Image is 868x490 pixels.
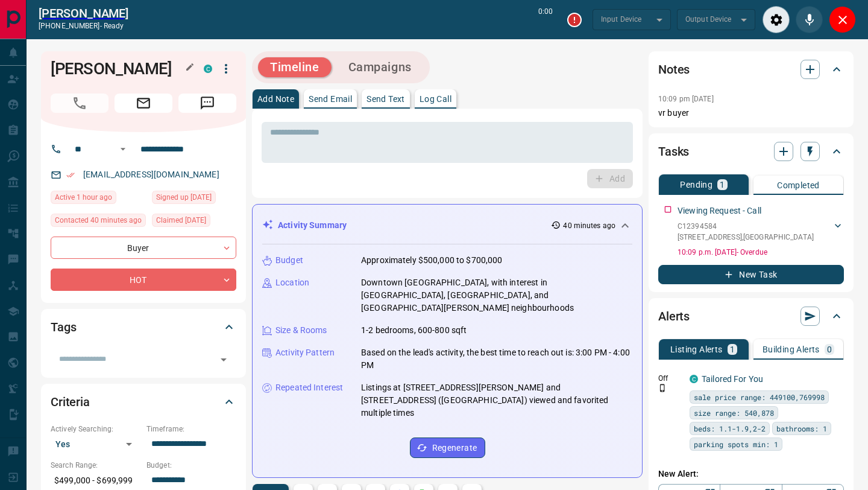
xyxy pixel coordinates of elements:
p: [PHONE_NUMBER] - [39,21,128,31]
p: 1 [730,345,735,354]
p: Off [658,373,682,384]
svg: Email Verified [66,171,75,179]
p: Add Note [257,95,294,103]
p: Approximately $500,000 to $700,000 [361,254,502,267]
button: New Task [658,265,844,284]
div: condos.ca [690,375,698,383]
div: Tags [51,313,236,342]
p: 1 [720,180,725,189]
div: Tasks [658,137,844,166]
button: Timeline [258,57,332,77]
div: C12394584[STREET_ADDRESS],[GEOGRAPHIC_DATA] [678,218,844,245]
div: Buyer [51,237,236,259]
span: ready [104,22,124,30]
span: bathrooms: 1 [776,422,827,434]
button: Open [215,351,232,368]
div: Yes [51,434,140,454]
p: Budget: [146,460,236,471]
p: Search Range: [51,460,140,471]
div: Mon Sep 15 2025 [51,214,146,231]
p: Repeated Interest [275,381,343,394]
span: Message [178,94,236,113]
a: [EMAIL_ADDRESS][DOMAIN_NAME] [83,170,219,179]
p: Timeframe: [146,424,236,434]
span: parking spots min: 1 [694,438,778,450]
div: Criteria [51,387,236,416]
h2: Notes [658,60,690,79]
p: New Alert: [658,468,844,480]
span: Signed up [DATE] [156,191,212,203]
h2: Tags [51,317,76,337]
div: Notes [658,55,844,84]
span: Call [51,94,108,113]
p: Send Text [366,95,405,103]
p: Activity Summary [278,219,347,232]
span: beds: 1.1-1.9,2-2 [694,422,766,434]
p: Size & Rooms [275,324,327,337]
span: size range: 540,878 [694,407,774,419]
div: Audio Settings [763,6,790,33]
div: Close [829,6,856,33]
p: 1-2 bedrooms, 600-800 sqft [361,324,467,337]
p: Listing Alerts [670,345,723,354]
div: Mon Sep 15 2025 [51,191,146,208]
p: 10:09 p.m. [DATE] - Overdue [678,247,844,258]
p: C12394584 [678,221,814,232]
p: Building Alerts [763,345,820,354]
p: Based on the lead's activity, the best time to reach out is: 3:00 PM - 4:00 PM [361,346,632,372]
svg: Push Notification Only [658,384,667,392]
p: 0:00 [538,6,553,33]
p: vr buyer [658,107,844,119]
div: Sat Sep 13 2025 [152,191,236,208]
button: Regenerate [410,437,485,458]
div: Activity Summary40 minutes ago [262,214,632,237]
p: Completed [777,181,820,189]
p: Listings at [STREET_ADDRESS][PERSON_NAME] and [STREET_ADDRESS] ([GEOGRAPHIC_DATA]) viewed and fav... [361,381,632,419]
span: sale price range: 449100,769998 [694,391,825,403]
a: Tailored For You [702,374,763,384]
p: Budget [275,254,303,267]
p: Actively Searching: [51,424,140,434]
span: Email [115,94,172,113]
span: Active 1 hour ago [55,191,112,203]
p: 0 [827,345,832,354]
p: Pending [680,180,712,189]
p: Send Email [309,95,352,103]
button: Open [116,142,130,156]
span: Contacted 40 minutes ago [55,214,142,226]
p: Location [275,276,309,289]
h1: [PERSON_NAME] [51,59,186,78]
div: Mute [796,6,823,33]
p: 10:09 pm [DATE] [658,95,714,103]
div: Alerts [658,302,844,331]
p: 40 minutes ago [563,220,615,231]
div: condos.ca [204,65,212,73]
p: [STREET_ADDRESS] , [GEOGRAPHIC_DATA] [678,232,814,243]
button: Campaigns [336,57,424,77]
div: HOT [51,269,236,291]
div: Sat Sep 13 2025 [152,214,236,231]
h2: Tasks [658,142,689,161]
p: Downtown [GEOGRAPHIC_DATA], with interest in [GEOGRAPHIC_DATA], [GEOGRAPHIC_DATA], and [GEOGRAPHI... [361,276,632,314]
p: Viewing Request - Call [678,205,761,217]
h2: Alerts [658,307,690,326]
a: [PERSON_NAME] [39,6,128,21]
h2: Criteria [51,392,90,412]
span: Claimed [DATE] [156,214,206,226]
p: Log Call [420,95,451,103]
p: Activity Pattern [275,346,335,359]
